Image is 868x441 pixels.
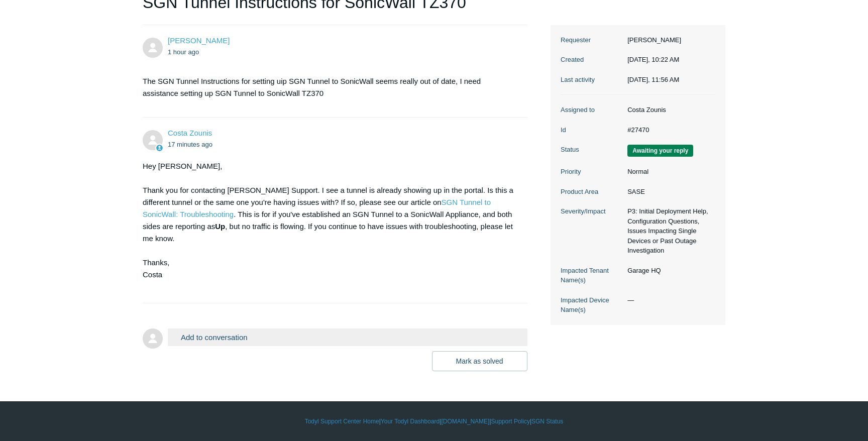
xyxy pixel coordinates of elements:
[561,295,622,315] dt: Impacted Device Name(s)
[168,48,199,56] time: 08/15/2025, 10:22
[168,36,230,45] a: [PERSON_NAME]
[143,160,517,293] div: Hey [PERSON_NAME], Thank you for contacting [PERSON_NAME] Support. I see a tunnel is already show...
[168,328,527,346] button: Add to conversation
[561,35,622,45] dt: Requester
[622,295,715,305] dd: —
[168,141,212,148] time: 08/15/2025, 11:56
[561,75,622,85] dt: Last activity
[622,206,715,256] dd: P3: Initial Deployment Help, Configuration Questions, Issues Impacting Single Devices or Past Out...
[561,105,622,115] dt: Assigned to
[622,187,715,197] dd: SASE
[561,55,622,65] dt: Created
[381,417,440,426] a: Your Todyl Dashboard
[491,417,530,426] a: Support Policy
[561,266,622,285] dt: Impacted Tenant Name(s)
[627,56,679,63] time: 08/15/2025, 10:22
[143,417,725,426] div: | | | |
[622,125,715,135] dd: #27470
[215,222,225,231] strong: Up
[305,417,379,426] a: Todyl Support Center Home
[561,187,622,197] dt: Product Area
[622,167,715,177] dd: Normal
[143,198,491,218] a: SGN Tunnel to SonicWall: Troubleshooting
[561,167,622,177] dt: Priority
[622,266,715,276] dd: Garage HQ
[168,129,212,137] a: Costa Zounis
[622,35,715,45] dd: [PERSON_NAME]
[441,417,489,426] a: [DOMAIN_NAME]
[622,105,715,115] dd: Costa Zounis
[143,75,517,99] p: The SGN Tunnel Instructions for setting uip SGN Tunnel to SonicWall seems really out of date, I n...
[432,351,527,371] button: Mark as solved
[561,125,622,135] dt: Id
[627,145,693,157] span: We are waiting for you to respond
[561,145,622,155] dt: Status
[168,36,230,45] span: Matthew Martin
[561,206,622,216] dt: Severity/Impact
[531,417,563,426] a: SGN Status
[627,76,679,83] time: 08/15/2025, 11:56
